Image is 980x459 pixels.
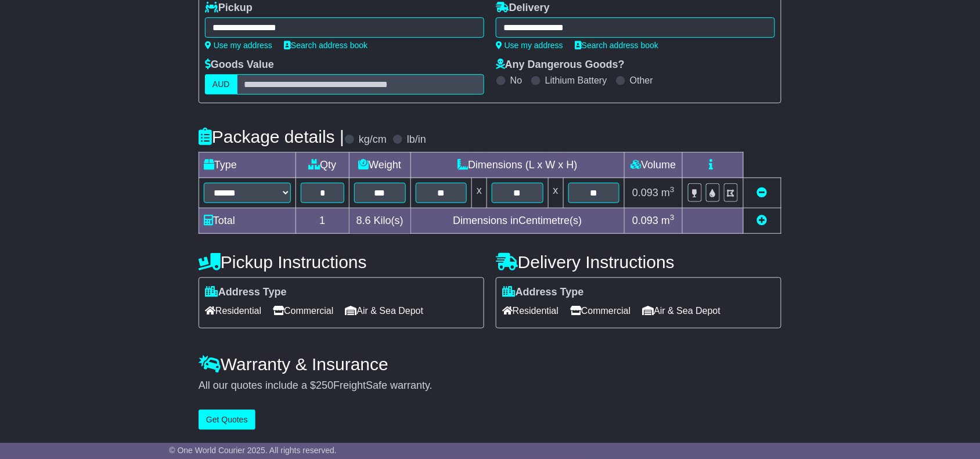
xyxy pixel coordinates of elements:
span: Air & Sea Depot [345,302,424,320]
sup: 3 [670,213,675,222]
label: Any Dangerous Goods? [496,59,625,71]
label: lb/in [407,133,426,146]
label: No [510,75,522,86]
span: 0.093 [632,187,658,198]
div: All our quotes include a $ FreightSafe warranty. [199,380,781,392]
td: Volume [624,153,682,178]
span: m [661,215,675,226]
a: Search address book [284,41,368,50]
span: Commercial [273,302,333,320]
td: Total [199,208,296,234]
td: Type [199,153,296,178]
td: Weight [349,153,410,178]
span: Air & Sea Depot [643,302,721,320]
a: Use my address [496,41,563,50]
td: x [548,178,563,208]
label: kg/cm [359,133,387,146]
a: Use my address [205,41,272,50]
label: Lithium Battery [545,75,607,86]
td: Dimensions (L x W x H) [410,153,624,178]
span: 0.093 [632,215,658,226]
span: m [661,187,675,198]
td: Qty [296,153,350,178]
h4: Pickup Instructions [199,252,484,272]
span: Residential [502,302,559,320]
h4: Warranty & Insurance [199,355,781,374]
label: Address Type [205,286,287,299]
label: AUD [205,74,237,95]
h4: Package details | [199,127,344,146]
label: Goods Value [205,59,274,71]
span: 250 [316,380,333,391]
td: Dimensions in Centimetre(s) [410,208,624,234]
span: © One World Courier 2025. All rights reserved. [169,446,337,455]
a: Search address book [575,41,658,50]
button: Get Quotes [199,410,255,430]
span: Commercial [570,302,630,320]
a: Remove this item [757,187,768,198]
sup: 3 [670,185,675,194]
td: 1 [296,208,350,234]
label: Address Type [502,286,584,299]
td: Kilo(s) [349,208,410,234]
span: Residential [205,302,261,320]
td: x [472,178,487,208]
h4: Delivery Instructions [496,252,781,272]
label: Delivery [496,2,550,15]
span: 8.6 [356,215,371,226]
label: Other [630,75,653,86]
label: Pickup [205,2,253,15]
a: Add new item [757,215,768,226]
